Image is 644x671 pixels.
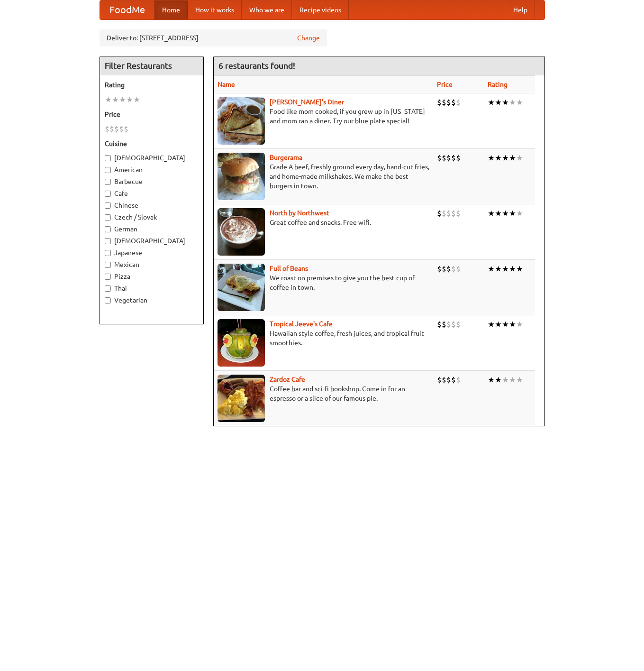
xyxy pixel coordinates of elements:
[105,191,111,197] input: Cafe
[105,214,111,221] input: Czech / Slovak
[100,29,327,46] div: Deliver to: [STREET_ADDRESS]
[509,264,516,274] li: ★
[105,80,199,90] h5: Rating
[495,208,502,219] li: ★
[446,153,451,163] li: $
[442,264,446,274] li: $
[105,262,111,268] input: Mexican
[437,208,442,219] li: $
[509,153,516,163] li: ★
[442,375,446,385] li: $
[292,0,349,19] a: Recipe videos
[100,0,154,19] a: FoodMe
[105,284,199,293] label: Thai
[105,189,199,198] label: Cafe
[437,97,442,108] li: $
[502,319,509,330] li: ★
[105,272,199,281] label: Pizza
[100,56,203,75] h4: Filter Restaurants
[488,153,495,163] li: ★
[105,260,199,269] label: Mexican
[218,264,265,311] img: beans.jpg
[516,264,523,274] li: ★
[105,285,111,292] input: Thai
[437,319,442,330] li: $
[437,264,442,274] li: $
[270,154,302,161] a: Burgerama
[270,265,308,272] b: Full of Beans
[456,319,461,330] li: $
[495,97,502,108] li: ★
[105,165,199,175] label: American
[495,375,502,385] li: ★
[488,208,495,219] li: ★
[488,319,495,330] li: ★
[437,375,442,385] li: $
[218,162,429,191] p: Grade A beef, freshly ground every day, hand-cut fries, and home-made milkshakes. We make the bes...
[119,94,126,105] li: ★
[105,153,199,163] label: [DEMOGRAPHIC_DATA]
[451,97,456,108] li: $
[188,0,242,19] a: How it works
[495,319,502,330] li: ★
[105,124,109,134] li: $
[437,81,453,88] a: Price
[456,97,461,108] li: $
[218,375,265,422] img: zardoz.jpg
[442,153,446,163] li: $
[516,208,523,219] li: ★
[124,124,128,134] li: $
[456,153,461,163] li: $
[105,110,199,119] h5: Price
[105,274,111,280] input: Pizza
[270,320,333,328] a: Tropical Jeeve's Cafe
[105,248,199,257] label: Japanese
[516,319,523,330] li: ★
[105,94,112,105] li: ★
[112,94,119,105] li: ★
[509,208,516,219] li: ★
[105,297,111,303] input: Vegetarian
[218,218,429,227] p: Great coffee and snacks. Free wifi.
[105,202,111,209] input: Chinese
[218,273,429,292] p: We roast on premises to give you the best cup of coffee in town.
[502,264,509,274] li: ★
[105,226,111,232] input: German
[446,264,451,274] li: $
[297,33,320,43] a: Change
[105,177,199,186] label: Barbecue
[105,212,199,222] label: Czech / Slovak
[218,319,265,367] img: jeeves.jpg
[509,97,516,108] li: ★
[154,0,188,19] a: Home
[488,375,495,385] li: ★
[105,167,111,173] input: American
[516,153,523,163] li: ★
[456,208,461,219] li: $
[119,124,124,134] li: $
[495,264,502,274] li: ★
[109,124,114,134] li: $
[456,375,461,385] li: $
[516,375,523,385] li: ★
[451,153,456,163] li: $
[270,209,329,217] a: North by Northwest
[446,375,451,385] li: $
[105,250,111,256] input: Japanese
[488,97,495,108] li: ★
[218,97,265,145] img: sallys.jpg
[105,179,111,185] input: Barbecue
[509,319,516,330] li: ★
[270,376,305,383] a: Zardoz Cafe
[502,208,509,219] li: ★
[446,208,451,219] li: $
[437,153,442,163] li: $
[502,97,509,108] li: ★
[105,224,199,234] label: German
[105,295,199,305] label: Vegetarian
[105,155,111,161] input: [DEMOGRAPHIC_DATA]
[509,375,516,385] li: ★
[218,61,295,70] ng-pluralize: 6 restaurants found!
[218,208,265,256] img: north.jpg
